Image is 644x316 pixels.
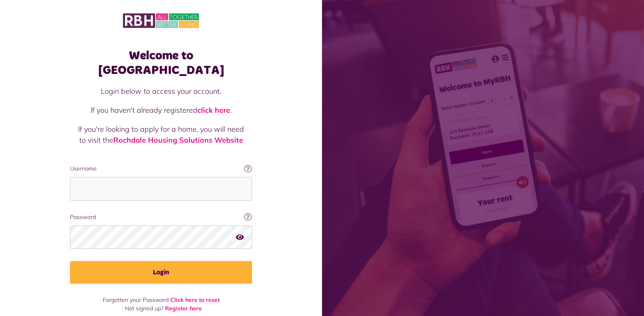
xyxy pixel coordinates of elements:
a: Register here [165,305,202,312]
a: Rochdale Housing Solutions Website [113,135,243,145]
a: click here [197,105,230,115]
img: MyRBH [123,12,199,29]
label: Password [70,213,252,221]
p: If you're looking to apply for a home, you will need to visit the [78,124,244,145]
h1: Welcome to [GEOGRAPHIC_DATA] [70,48,252,78]
label: Username [70,164,252,173]
span: Forgotten your Password [103,296,169,303]
a: Click here to reset [170,296,220,303]
p: Login below to access your account. [78,86,244,97]
span: Not signed up? [125,305,163,312]
p: If you haven't already registered . [78,105,244,116]
button: Login [70,261,252,284]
